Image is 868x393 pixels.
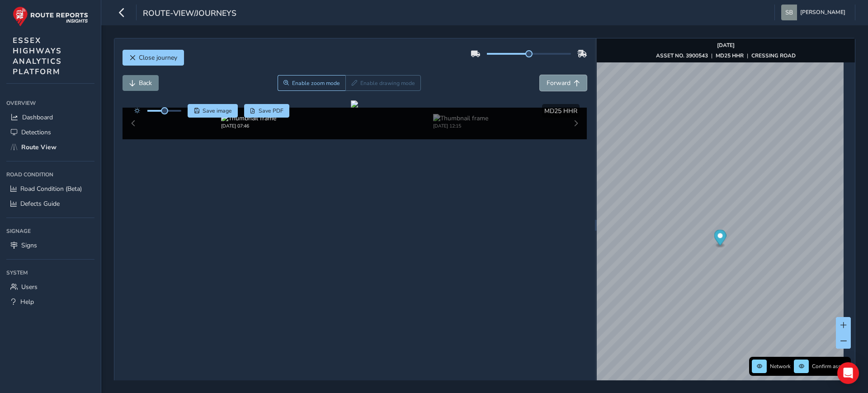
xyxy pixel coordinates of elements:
[781,5,849,20] button: [PERSON_NAME]
[6,279,94,294] a: Users
[244,104,290,118] button: PDF
[6,125,94,140] a: Detections
[123,50,184,66] button: Close journey
[259,107,283,114] span: Save PDF
[21,241,37,250] span: Signs
[6,140,94,155] a: Route View
[278,75,346,91] button: Zoom
[21,128,51,137] span: Detections
[13,6,88,27] img: rr logo
[544,107,577,115] span: MD25 HHR
[221,123,276,129] div: [DATE] 07:46
[21,143,57,152] span: Route View
[540,75,587,91] button: Forward
[800,5,845,20] span: [PERSON_NAME]
[770,363,791,370] span: Network
[123,75,159,91] button: Back
[433,114,488,123] img: Thumbnail frame
[656,52,708,59] strong: ASSET NO. 3900543
[21,283,38,291] span: Users
[781,5,797,20] img: diamond-layout
[139,79,152,87] span: Back
[188,104,238,118] button: Save
[6,168,94,181] div: Road Condition
[656,52,796,59] div: | |
[6,238,94,253] a: Signs
[143,8,236,20] span: route-view/journeys
[20,298,34,306] span: Help
[6,224,94,238] div: Signage
[221,114,276,123] img: Thumbnail frame
[6,110,94,125] a: Dashboard
[292,80,340,87] span: Enable zoom mode
[203,107,232,114] span: Save image
[751,52,796,59] strong: CRESSING ROAD
[6,196,94,211] a: Defects Guide
[6,294,94,309] a: Help
[13,35,62,77] span: ESSEX HIGHWAYS ANALYTICS PLATFORM
[6,96,94,110] div: Overview
[6,181,94,196] a: Road Condition (Beta)
[6,266,94,279] div: System
[812,363,848,370] span: Confirm assets
[717,42,735,49] strong: [DATE]
[20,185,82,193] span: Road Condition (Beta)
[837,362,859,384] div: Open Intercom Messenger
[547,79,571,87] span: Forward
[22,113,53,122] span: Dashboard
[139,53,177,62] span: Close journey
[716,52,744,59] strong: MD25 HHR
[20,199,60,208] span: Defects Guide
[433,123,488,129] div: [DATE] 12:15
[714,230,726,248] div: Map marker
